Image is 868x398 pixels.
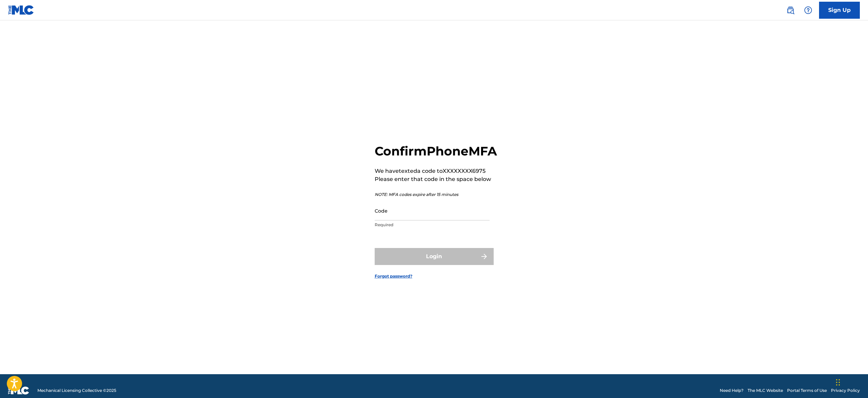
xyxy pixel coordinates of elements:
[720,387,744,394] a: Need Help?
[375,192,497,198] p: NOTE: MFA codes expire after 15 minutes
[786,6,795,14] img: search
[836,372,840,393] div: Drag
[787,387,827,394] a: Portal Terms of Use
[801,3,815,17] div: Help
[375,167,497,175] p: We have texted a code to XXXXXXXX6975
[375,222,490,228] p: Required
[819,2,860,19] a: Sign Up
[748,387,783,394] a: The MLC Website
[784,3,797,17] a: Public Search
[834,365,868,398] iframe: Chat Widget
[8,386,29,395] img: logo
[375,273,412,279] a: Forgot password?
[831,387,860,394] a: Privacy Policy
[804,6,812,14] img: help
[8,5,34,15] img: MLC Logo
[375,144,497,159] h2: Confirm Phone MFA
[375,175,497,183] p: Please enter that code in the space below
[37,387,116,394] span: Mechanical Licensing Collective © 2025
